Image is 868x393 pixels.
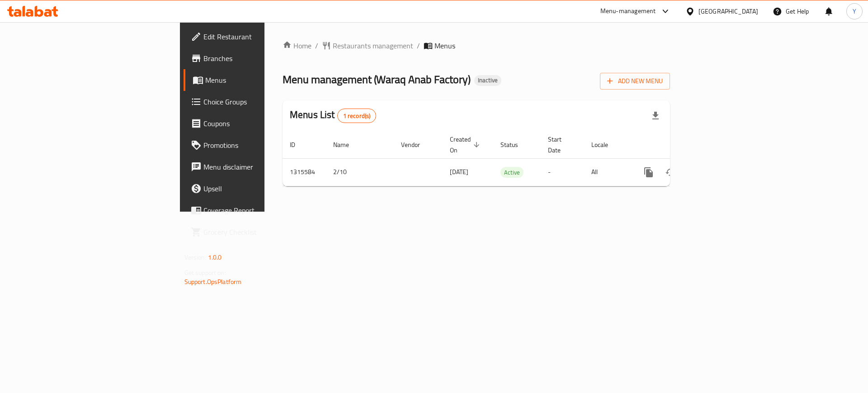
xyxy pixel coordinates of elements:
a: Menu disclaimer [184,156,325,178]
div: Inactive [474,75,501,86]
span: Menu disclaimer [203,161,318,172]
span: 1 record(s) [338,112,376,120]
a: Upsell [184,178,325,199]
span: Name [333,139,361,150]
span: ID [290,139,307,150]
div: Total records count [337,109,377,123]
span: Choice Groups [203,96,318,107]
span: Promotions [203,140,318,151]
span: Restaurants management [333,40,413,51]
table: enhanced table [283,131,732,186]
div: [GEOGRAPHIC_DATA] [698,6,758,16]
nav: breadcrumb [283,40,670,51]
span: Coverage Report [203,205,318,216]
td: - [541,158,584,186]
a: Coupons [184,113,325,134]
span: Menus [205,75,318,85]
a: Grocery Checklist [184,221,325,243]
span: Locale [591,139,620,150]
span: Status [500,139,530,150]
li: / [417,40,420,51]
span: Add New Menu [607,76,663,87]
a: Coverage Report [184,199,325,221]
span: Version: [184,251,207,263]
td: 2/10 [326,158,394,186]
span: Active [500,167,524,178]
span: Menu management ( Waraq Anab Factory ) [283,69,471,90]
span: Y [853,6,856,16]
a: Edit Restaurant [184,26,325,47]
span: Start Date [548,134,573,156]
span: Branches [203,53,318,64]
div: Menu-management [600,6,656,17]
h2: Menus List [290,108,376,123]
a: Menus [184,69,325,91]
span: 1.0.0 [208,251,222,263]
span: Edit Restaurant [203,31,318,42]
td: All [584,158,631,186]
a: Choice Groups [184,91,325,113]
span: Coupons [203,118,318,129]
a: Support.OpsPlatform [184,276,242,288]
a: Promotions [184,134,325,156]
span: Upsell [203,183,318,194]
span: [DATE] [450,166,468,178]
a: Branches [184,47,325,69]
div: Export file [645,105,666,127]
button: Add New Menu [600,73,670,90]
a: Restaurants management [322,40,413,51]
span: Get support on: [184,267,226,279]
button: Change Status [660,161,681,183]
th: Actions [631,131,732,159]
span: Inactive [474,76,501,84]
span: Created On [450,134,482,156]
span: Vendor [401,139,432,150]
button: more [638,161,660,183]
span: Menus [434,40,455,51]
span: Grocery Checklist [203,227,318,237]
